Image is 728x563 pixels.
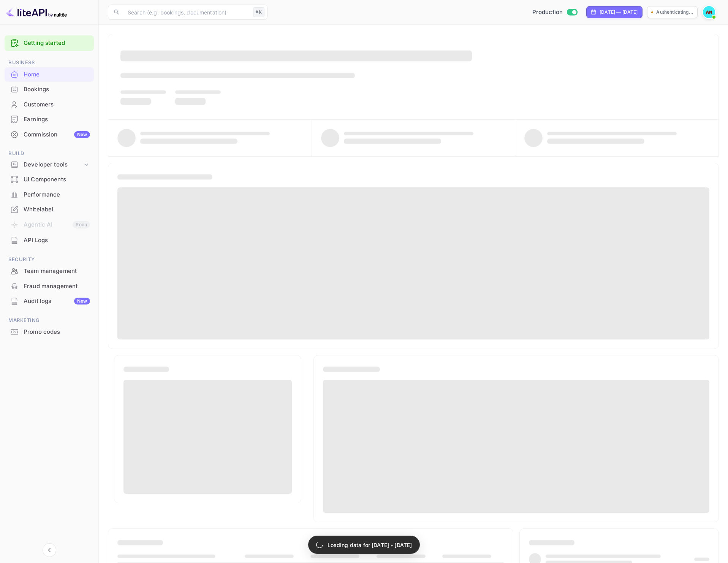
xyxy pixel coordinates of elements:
[6,6,67,18] img: LiteAPI logo
[253,7,264,17] div: ⌘K
[24,115,90,124] div: Earnings
[5,294,94,309] div: Audit logsNew
[5,149,94,158] span: Build
[5,82,94,96] a: Bookings
[5,127,94,142] div: CommissionNew
[24,328,90,336] div: Promo codes
[24,190,90,199] div: Performance
[5,59,94,67] span: Business
[24,236,90,245] div: API Logs
[5,158,94,171] div: Developer tools
[328,541,412,549] p: Loading data for [DATE] - [DATE]
[5,82,94,97] div: Bookings
[74,131,90,138] div: New
[24,267,90,276] div: Team management
[5,294,94,308] a: Audit logsNew
[24,160,82,169] div: Developer tools
[5,264,94,279] div: Team management
[5,233,94,248] div: API Logs
[529,8,581,17] div: Switch to Sandbox mode
[5,35,94,51] div: Getting started
[5,97,94,112] div: Customers
[656,9,693,16] p: Authenticating...
[5,233,94,247] a: API Logs
[5,187,94,201] a: Performance
[24,70,90,79] div: Home
[123,5,250,20] input: Search (e.g. bookings, documentation)
[24,100,90,109] div: Customers
[74,298,90,304] div: New
[5,187,94,202] div: Performance
[5,325,94,339] a: Promo codes
[5,67,94,82] div: Home
[703,6,715,18] img: Abdelrahman Nasef
[5,255,94,264] span: Security
[5,67,94,81] a: Home
[5,325,94,339] div: Promo codes
[43,543,56,557] button: Collapse navigation
[5,279,94,294] div: Fraud management
[24,85,90,94] div: Bookings
[5,112,94,127] div: Earnings
[5,264,94,278] a: Team management
[24,297,90,306] div: Audit logs
[5,202,94,217] div: Whitelabel
[5,202,94,216] a: Whitelabel
[24,175,90,184] div: UI Components
[24,282,90,291] div: Fraud management
[24,205,90,214] div: Whitelabel
[24,39,90,48] a: Getting started
[5,112,94,126] a: Earnings
[5,279,94,293] a: Fraud management
[600,9,638,16] div: [DATE] — [DATE]
[5,316,94,325] span: Marketing
[5,172,94,187] div: UI Components
[5,127,94,141] a: CommissionNew
[5,172,94,186] a: UI Components
[5,97,94,111] a: Customers
[532,8,563,17] span: Production
[24,130,90,139] div: Commission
